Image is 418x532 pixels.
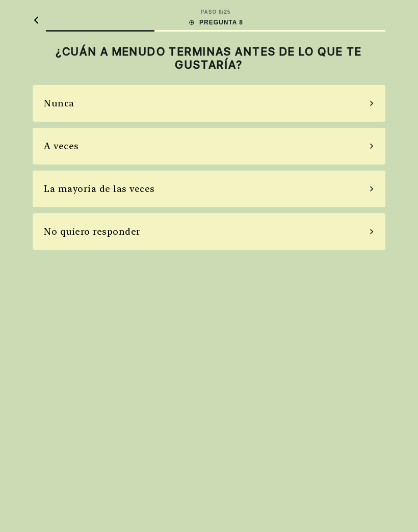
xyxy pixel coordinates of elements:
[188,18,243,27] div: PREGUNTA 8
[44,225,141,238] div: No quiero responder
[44,96,74,110] div: Nunca
[201,8,231,16] div: PASO 8 / 25
[44,139,79,153] div: A veces
[33,45,385,72] h2: ¿CUÁN A MENUDO TERMINAS ANTES DE LO QUE TE GUSTARÍA?
[44,182,155,195] div: La mayoría de las veces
